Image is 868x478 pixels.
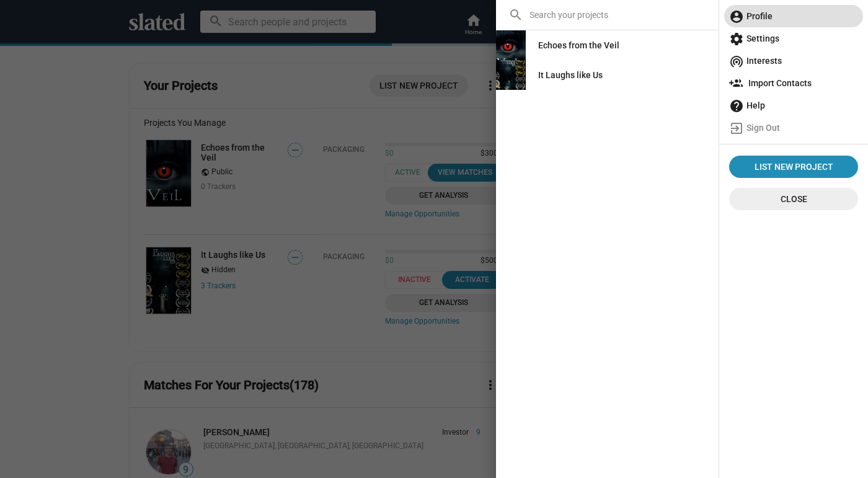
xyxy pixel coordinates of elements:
a: Interests [724,50,863,72]
button: Close [729,188,858,210]
mat-icon: search [508,7,523,22]
span: Sign Out [729,117,858,139]
mat-icon: wifi_tethering [729,54,744,69]
a: Help [724,94,863,117]
div: It Laughs like Us [538,64,603,86]
mat-icon: help [729,99,744,113]
a: Sign Out [724,117,863,139]
span: Interests [729,50,858,72]
a: List New Project [729,156,858,178]
mat-icon: account_circle [729,9,744,24]
a: Import Contacts [724,72,863,94]
a: Echoes from the Veil [528,34,629,56]
img: It Laughs like Us [496,60,526,90]
a: Settings [724,27,863,50]
span: List New Project [734,156,853,178]
span: Settings [729,27,858,50]
div: Echoes from the Veil [538,34,619,56]
img: Echoes from the Veil [496,30,526,60]
mat-icon: exit_to_app [729,121,744,136]
span: Import Contacts [729,72,858,94]
span: Close [739,188,848,210]
mat-icon: settings [729,32,744,46]
span: Profile [729,5,858,27]
a: It Laughs like Us [528,64,613,86]
span: Help [729,94,858,117]
a: Profile [724,5,863,27]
